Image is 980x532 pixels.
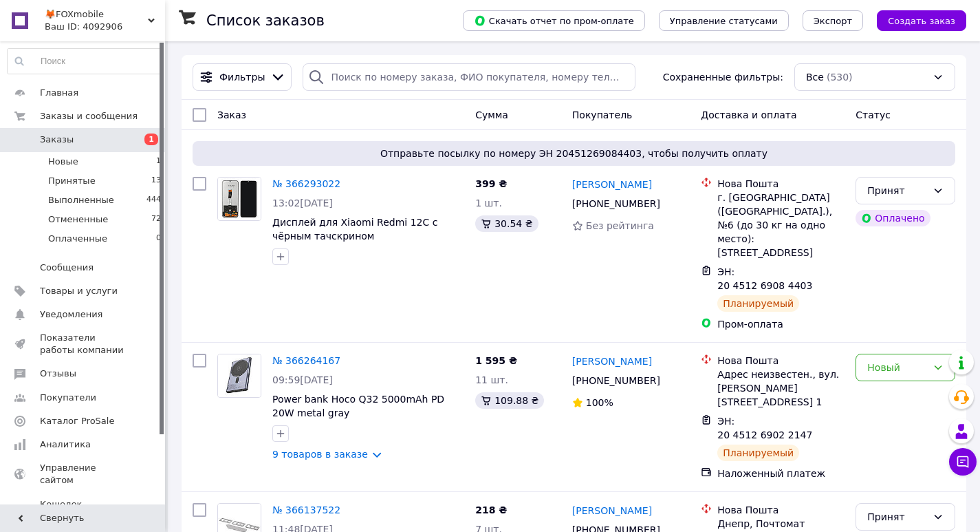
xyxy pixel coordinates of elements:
span: ЭН: 20 4512 6908 4403 [717,266,812,291]
span: Показатели работы компании [40,332,127,357]
div: Ваш ID: 4092906 [45,21,165,33]
a: № 366293022 [272,178,340,189]
span: ЭН: 20 4512 6902 2147 [717,416,812,440]
div: Планируемый [717,445,799,461]
div: [PHONE_NUMBER] [569,371,663,390]
span: 399 ₴ [475,178,507,189]
span: 1 [156,156,161,168]
span: Сообщения [40,262,94,274]
div: Принят [867,183,927,198]
div: Принят [867,509,927,524]
span: Главная [40,87,78,99]
span: Управление сайтом [40,462,127,487]
span: Каталог ProSale [40,415,114,427]
span: Управление статусами [670,16,778,26]
button: Управление статусами [659,10,789,31]
span: 13:02[DATE] [272,198,333,209]
a: Power bank Hoco Q32 5000mAh PD 20W metal gray [272,394,444,418]
span: Принятые [48,175,96,187]
a: [PERSON_NAME] [572,354,652,368]
button: Чат с покупателем [949,448,977,476]
h1: Список заказов [206,12,325,29]
span: 0 [156,233,161,245]
div: Новый [867,360,927,375]
a: Дисплей для Xiaomi Redmi 12C с чёрным тачскрином [272,217,437,242]
span: Заказ [217,109,246,120]
div: Оплачено [856,210,930,226]
div: Пром-оплата [717,317,845,331]
span: Выполненные [48,194,114,206]
span: Сохраненные фильтры: [663,70,783,84]
div: Адрес неизвестен., вул. [PERSON_NAME][STREET_ADDRESS] 1 [717,368,845,409]
span: Статус [856,109,891,120]
div: Наложенный платеж [717,467,845,480]
div: г. [GEOGRAPHIC_DATA] ([GEOGRAPHIC_DATA].), №6 (до 30 кг на одно место): [STREET_ADDRESS] [717,191,845,259]
div: Нова Пошта [717,503,845,517]
span: 72 [151,213,161,226]
span: Отмененные [48,213,108,226]
button: Создать заказ [877,10,966,31]
span: Отправьте посылку по номеру ЭН 20451269084403, чтобы получить оплату [198,147,950,160]
span: Сумма [475,109,508,120]
input: Поиск по номеру заказа, ФИО покупателя, номеру телефона, Email, номеру накладной [303,63,635,91]
a: [PERSON_NAME] [572,504,652,518]
span: 1 шт. [475,198,502,209]
span: Товары и услуги [40,285,118,297]
span: 1 595 ₴ [475,355,517,366]
span: 444 [146,194,161,206]
a: Фото товару [217,354,261,398]
div: [PHONE_NUMBER] [569,194,663,213]
a: № 366264167 [272,355,340,366]
span: 11 шт. [475,374,508,385]
div: Нова Пошта [717,177,845,191]
a: Создать заказ [863,14,966,25]
div: Планируемый [717,295,799,312]
span: Оплаченные [48,233,107,245]
span: Отзывы [40,368,76,380]
span: Аналитика [40,438,91,451]
span: Заказы [40,134,74,146]
a: 9 товаров в заказе [272,449,368,460]
span: 1 [144,134,158,145]
div: 30.54 ₴ [475,215,538,232]
span: 13 [151,175,161,187]
span: Фильтры [219,70,265,84]
span: 09:59[DATE] [272,374,333,385]
span: Уведомления [40,308,102,321]
span: Покупатели [40,392,96,404]
span: Доставка и оплата [701,109,796,120]
span: 100% [586,397,613,408]
span: Все [806,70,824,84]
span: (530) [827,72,853,83]
span: Создать заказ [888,16,955,26]
button: Экспорт [803,10,863,31]
a: № 366137522 [272,504,340,515]
input: Поиск [8,49,162,74]
img: Фото товару [218,178,261,220]
span: Экспорт [814,16,852,26]
span: 🦊FOXmobile [45,8,148,21]
span: Без рейтинга [586,220,654,231]
a: [PERSON_NAME] [572,178,652,191]
span: Скачать отчет по пром-оплате [474,14,634,27]
span: Новые [48,156,78,168]
a: Фото товару [217,177,261,221]
span: Покупатель [572,109,633,120]
span: 218 ₴ [475,504,507,515]
div: Нова Пошта [717,354,845,368]
img: Фото товару [218,354,261,397]
span: Кошелек компании [40,498,127,523]
button: Скачать отчет по пром-оплате [463,10,645,31]
div: 109.88 ₴ [475,392,544,409]
span: Заказы и сообщения [40,110,138,123]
